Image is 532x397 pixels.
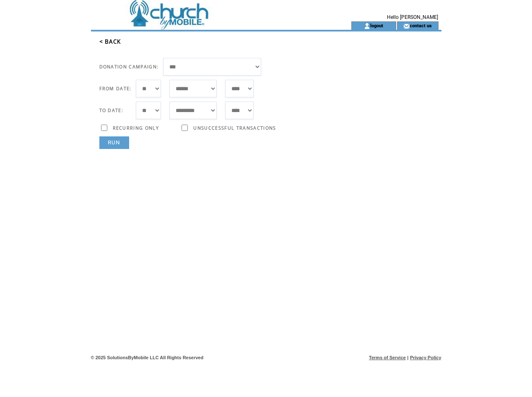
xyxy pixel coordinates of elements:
a: Terms of Service [369,355,406,360]
a: < BACK [99,38,121,45]
span: © 2025 SolutionsByMobile LLC All Rights Reserved [91,355,204,360]
img: account_icon.gif [364,23,370,29]
span: | [407,355,408,360]
span: FROM DATE: [99,86,132,91]
a: contact us [410,23,432,28]
span: RECURRING ONLY [113,125,159,131]
span: Hello [PERSON_NAME] [387,14,438,20]
span: TO DATE: [99,107,124,113]
a: logout [370,23,383,28]
a: RUN [99,136,129,149]
span: DONATION CAMPAIGN: [99,64,159,70]
img: contact_us_icon.gif [403,23,410,29]
span: UNSUCCESSFUL TRANSACTIONS [193,125,276,131]
a: Privacy Policy [410,355,441,360]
